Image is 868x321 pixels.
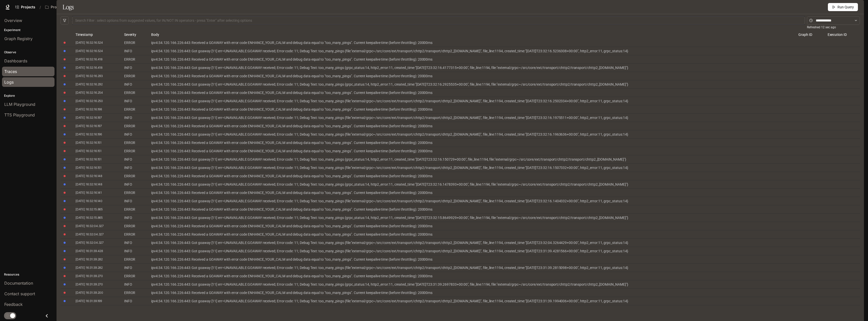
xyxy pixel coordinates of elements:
[75,240,104,246] div: [DATE] 16:32:04.327
[837,4,854,10] span: Run Query
[151,165,790,171] div: ipv4:34.120.166.226:443: Got goaway [11] err=UNAVAILABLE:GOAWAY received; Error code: 11; Debug T...
[75,123,102,129] div: [DATE] 16:32:16.197
[151,98,790,104] div: ipv4:34.120.166.226:443: Got goaway [11] err=UNAVAILABLE:GOAWAY received; Error code: 11; Debug T...
[151,48,790,54] div: ipv4:34.120.166.226:443: Got goaway [11] err=UNAVAILABLE:GOAWAY received; Error code: 11; Debug T...
[124,265,143,271] div: INFO
[828,3,858,11] button: Run Query
[75,148,102,154] div: [DATE] 16:32:16.151
[75,198,103,204] div: [DATE] 16:32:16.140
[151,198,790,204] div: ipv4:34.120.166.226:443: Got goaway [11] err=UNAVAILABLE:GOAWAY received; Error code: 11; Debug T...
[75,290,103,296] div: [DATE] 16:31:39.200
[124,248,143,254] div: INFO
[75,90,103,96] div: [DATE] 16:32:16.254
[75,248,103,254] div: [DATE] 16:31:39.428
[151,206,790,212] div: ipv4:34.120.166.226:443: Received a GOAWAY with error code ENHANCE_YOUR_CALM and debug data equal...
[124,56,143,62] div: ERROR
[75,156,102,162] div: [DATE] 16:32:16.151
[75,281,103,287] div: [DATE] 16:31:39.270
[151,181,790,187] div: ipv4:34.120.166.226:443: Got goaway [11] err=UNAVAILABLE:GOAWAY received; Error code: 11; Debug T...
[75,190,102,196] div: [DATE] 16:32:16.141
[151,215,790,221] div: ipv4:34.120.166.226:443: Got goaway [11] err=UNAVAILABLE:GOAWAY received; Error code: 11; Debug T...
[151,123,790,129] div: ipv4:34.120.166.226:443: Received a GOAWAY with error code ENHANCE_YOUR_CALM and debug data equal...
[124,165,143,171] div: INFO
[151,56,790,62] div: ipv4:34.120.166.226:443: Received a GOAWAY with error code ENHANCE_YOUR_CALM and debug data equal...
[124,73,143,79] div: ERROR
[124,148,143,154] div: ERROR
[124,190,143,196] div: ERROR
[75,115,102,121] div: [DATE] 16:32:16.197
[75,56,103,62] div: [DATE] 16:32:16.418
[38,5,43,10] div: /
[75,98,103,104] div: [DATE] 16:32:16.250
[151,298,790,304] div: ipv4:34.120.166.226:443: Got goaway [11] err=UNAVAILABLE:GOAWAY received; Error code: 11; Debug T...
[151,131,790,137] div: ipv4:34.120.166.226:443: Got goaway [11] err=UNAVAILABLE:GOAWAY received; Error code: 11; Debug T...
[824,31,860,39] th: Execution ID
[124,273,143,279] div: ERROR
[151,173,790,179] div: ipv4:34.120.166.226:443: Received a GOAWAY with error code ENHANCE_YOUR_CALM and debug data equal...
[75,140,102,146] div: [DATE] 16:32:16.151
[151,290,790,296] div: ipv4:34.120.166.226:443: Received a GOAWAY with error code ENHANCE_YOUR_CALM and debug data equal...
[120,31,147,39] th: Severity
[75,173,102,179] div: [DATE] 16:32:16.148
[75,40,103,46] div: [DATE] 16:32:16.524
[75,65,103,71] div: [DATE] 16:32:16.418
[124,48,143,54] div: INFO
[75,165,102,171] div: [DATE] 16:32:16.151
[75,223,104,229] div: [DATE] 16:32:04.327
[151,156,790,162] div: ipv4:34.120.166.226:443: Got goaway [11] err=UNAVAILABLE:GOAWAY received; Error code: 11; Debug T...
[151,148,790,154] div: ipv4:34.120.166.226:443: Received a GOAWAY with error code ENHANCE_YOUR_CALM and debug data equal...
[151,190,790,196] div: ipv4:34.120.166.226:443: Received a GOAWAY with error code ENHANCE_YOUR_CALM and debug data equal...
[147,31,794,39] th: Body
[75,106,102,112] div: [DATE] 16:32:16.198
[21,5,35,9] span: Projects
[124,240,143,246] div: INFO
[124,206,143,212] div: ERROR
[151,65,790,71] div: ipv4:34.120.166.226:443: Got goaway [11] err=UNAVAILABLE:GOAWAY received; Error code: 11; Debug T...
[124,223,143,229] div: ERROR
[63,2,74,12] h1: Logs
[151,248,790,254] div: ipv4:34.120.166.226:443: Got goaway [11] err=UNAVAILABLE:GOAWAY received; Error code: 11; Debug T...
[124,173,143,179] div: ERROR
[151,240,790,246] div: ipv4:34.120.166.226:443: Got goaway [11] err=UNAVAILABLE:GOAWAY received; Error code: 11; Debug T...
[75,181,102,187] div: [DATE] 16:32:16.148
[151,106,790,112] div: ipv4:34.120.166.226:443: Received a GOAWAY with error code ENHANCE_YOUR_CALM and debug data equal...
[151,231,790,237] div: ipv4:34.120.166.226:443: Received a GOAWAY with error code ENHANCE_YOUR_CALM and debug data equal...
[61,16,69,24] button: filter
[124,256,143,262] div: ERROR
[51,5,79,9] p: Project [PERSON_NAME]
[151,256,790,262] div: ipv4:34.120.166.226:443: Received a GOAWAY with error code ENHANCE_YOUR_CALM and debug data equal...
[75,131,102,137] div: [DATE] 16:32:16.196
[124,90,143,96] div: ERROR
[151,140,790,146] div: ipv4:34.120.166.226:443: Received a GOAWAY with error code ENHANCE_YOUR_CALM and debug data equal...
[151,90,790,96] div: ipv4:34.120.166.226:443: Received a GOAWAY with error code ENHANCE_YOUR_CALM and debug data equal...
[75,48,103,54] div: [DATE] 16:32:16.524
[124,40,143,46] div: ERROR
[75,215,103,221] div: [DATE] 16:32:15.865
[807,25,836,30] article: Refreshed 12 sec ago
[124,140,143,146] div: ERROR
[13,2,38,12] a: Go to projects
[124,65,143,71] div: INFO
[794,31,823,39] th: Graph ID
[75,231,104,237] div: [DATE] 16:32:04.327
[124,281,143,287] div: INFO
[124,131,143,137] div: INFO
[151,115,790,121] div: ipv4:34.120.166.226:443: Got goaway [11] err=UNAVAILABLE:GOAWAY received; Error code: 11; Debug T...
[71,31,120,39] th: Timestamp
[151,281,790,287] div: ipv4:34.120.166.226:443: Got goaway [11] err=UNAVAILABLE:GOAWAY received; Error code: 11; Debug T...
[75,73,103,79] div: [DATE] 16:32:16.293
[75,273,103,279] div: [DATE] 16:31:39.270
[75,256,103,262] div: [DATE] 16:31:39.282
[151,273,790,279] div: ipv4:34.120.166.226:443: Received a GOAWAY with error code ENHANCE_YOUR_CALM and debug data equal...
[124,298,143,304] div: INFO
[63,19,66,22] span: filter
[151,265,790,271] div: ipv4:34.120.166.226:443: Got goaway [11] err=UNAVAILABLE:GOAWAY received; Error code: 11; Debug T...
[151,81,790,87] div: ipv4:34.120.166.226:443: Got goaway [11] err=UNAVAILABLE:GOAWAY received; Error code: 11; Debug T...
[75,206,103,212] div: [DATE] 16:32:15.865
[124,215,143,221] div: INFO
[151,73,790,79] div: ipv4:34.120.166.226:443: Received a GOAWAY with error code ENHANCE_YOUR_CALM and debug data equal...
[124,198,143,204] div: INFO
[75,298,102,304] div: [DATE] 16:31:39.199
[75,81,103,87] div: [DATE] 16:32:16.292
[124,115,143,121] div: INFO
